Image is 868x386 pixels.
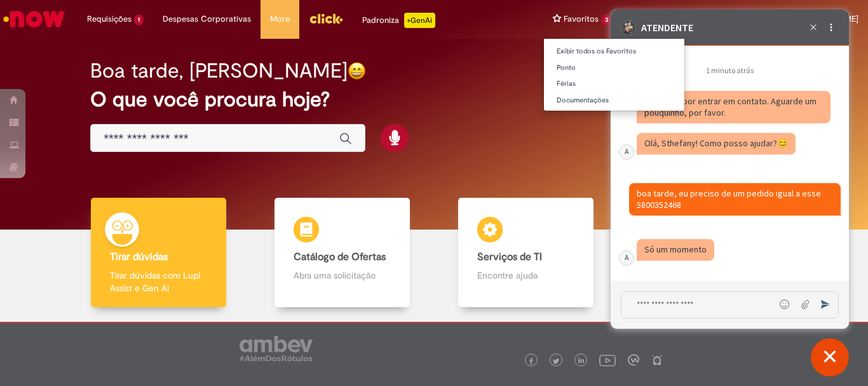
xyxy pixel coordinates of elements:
[599,352,616,368] img: logo_footer_youtube.png
[434,198,618,308] a: Serviços de TI Encontre ajuda
[270,13,290,25] span: More
[553,358,559,364] img: logo_footer_twitter.png
[250,198,434,308] a: Catálogo de Ofertas Abra uma solicitação
[544,93,684,107] a: Documentações
[544,77,684,91] a: Férias
[90,60,348,82] h2: Boa tarde, [PERSON_NAME]
[348,62,366,80] img: happy-face.png
[87,13,132,25] span: Requisições
[477,269,574,282] p: Encontre ajuda
[294,251,386,263] b: Catálogo de Ofertas
[163,13,251,25] span: Despesas Corporativas
[544,45,684,59] a: Exibir todos os Favoritos
[1,6,67,32] img: ServiceNow
[67,198,250,308] a: Tirar dúvidas Tirar dúvidas com Lupi Assist e Gen Ai
[110,269,207,294] p: Tirar dúvidas com Lupi Assist e Gen Ai
[110,251,168,263] b: Tirar dúvidas
[601,15,612,25] span: 3
[528,358,534,364] img: logo_footer_facebook.png
[578,357,585,365] img: logo_footer_linkedin.png
[294,269,390,282] p: Abra uma solicitação
[309,9,343,28] img: click_logo_yellow_360x200.png
[404,13,435,28] p: +GenAi
[564,13,599,25] span: Favoritos
[543,38,685,111] ul: Favoritos
[134,15,144,25] span: 1
[362,13,435,28] div: Padroniza
[811,338,849,376] button: Fechar conversa de suporte
[477,251,542,263] b: Serviços de TI
[544,61,684,75] a: Ponto
[90,88,778,111] h2: O que você procura hoje?
[240,336,313,361] img: logo_footer_ambev_rotulo_gray.png
[611,10,849,329] iframe: Suporte do Bate-Papo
